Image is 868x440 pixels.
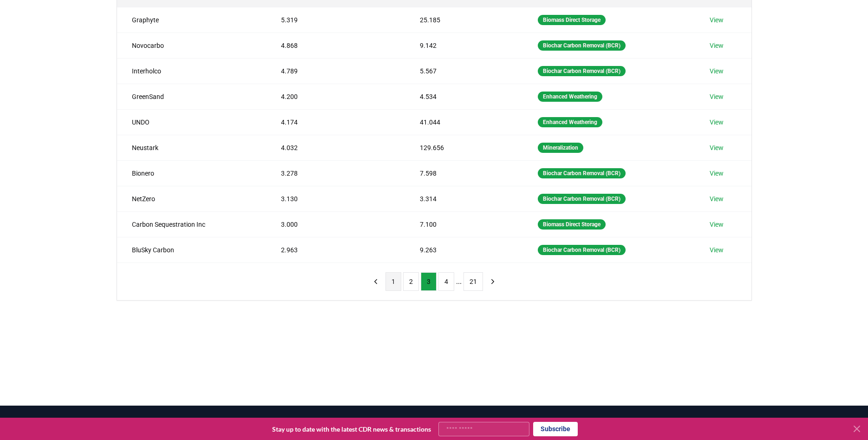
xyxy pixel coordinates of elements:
[117,237,266,263] td: BluSky Carbon
[405,237,523,263] td: 9.263
[266,237,405,263] td: 2.963
[538,66,626,76] div: Biochar Carbon Removal (BCR)
[117,160,266,186] td: Bionero
[117,7,266,33] td: Graphyte
[538,168,626,178] div: Biochar Carbon Removal (BCR)
[456,276,462,287] li: ...
[117,211,266,237] td: Carbon Sequestration Inc
[405,186,523,211] td: 3.314
[117,186,266,211] td: NetZero
[405,109,523,135] td: 41.044
[421,272,437,291] button: 3
[403,272,419,291] button: 2
[538,117,602,127] div: Enhanced Weathering
[710,92,724,101] a: View
[405,58,523,84] td: 5.567
[266,135,405,160] td: 4.032
[117,109,266,135] td: UNDO
[266,160,405,186] td: 3.278
[405,211,523,237] td: 7.100
[405,160,523,186] td: 7.598
[710,169,724,178] a: View
[405,135,523,160] td: 129.656
[117,33,266,58] td: Novocarbo
[538,143,583,153] div: Mineralization
[710,66,724,76] a: View
[710,41,724,50] a: View
[710,194,724,204] a: View
[463,272,483,291] button: 21
[266,58,405,84] td: 4.789
[710,220,724,229] a: View
[710,15,724,25] a: View
[538,40,626,51] div: Biochar Carbon Removal (BCR)
[266,211,405,237] td: 3.000
[405,84,523,109] td: 4.534
[538,194,626,204] div: Biochar Carbon Removal (BCR)
[438,272,454,291] button: 4
[266,33,405,58] td: 4.868
[710,118,724,127] a: View
[485,272,501,291] button: next page
[266,109,405,135] td: 4.174
[538,15,606,25] div: Biomass Direct Storage
[710,143,724,152] a: View
[538,92,602,102] div: Enhanced Weathering
[266,186,405,211] td: 3.130
[117,58,266,84] td: Interholco
[710,245,724,255] a: View
[266,84,405,109] td: 4.200
[538,219,606,230] div: Biomass Direct Storage
[117,84,266,109] td: GreenSand
[538,245,626,255] div: Biochar Carbon Removal (BCR)
[117,135,266,160] td: Neustark
[405,7,523,33] td: 25.185
[368,272,384,291] button: previous page
[266,7,405,33] td: 5.319
[405,33,523,58] td: 9.142
[385,272,401,291] button: 1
